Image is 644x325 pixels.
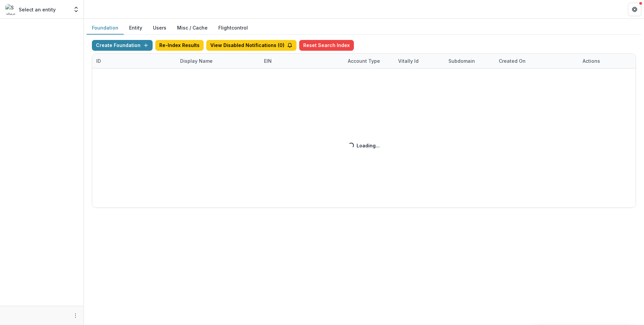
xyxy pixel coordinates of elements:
button: Entity [124,21,148,35]
button: Foundation [87,21,124,35]
p: Select an entity [19,6,56,13]
button: More [71,312,79,320]
button: Open entity switcher [71,3,81,16]
img: Select an entity [5,4,16,15]
a: Flightcontrol [218,24,248,31]
button: Users [148,21,172,35]
button: Misc / Cache [172,21,213,35]
button: Get Help [628,3,641,16]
